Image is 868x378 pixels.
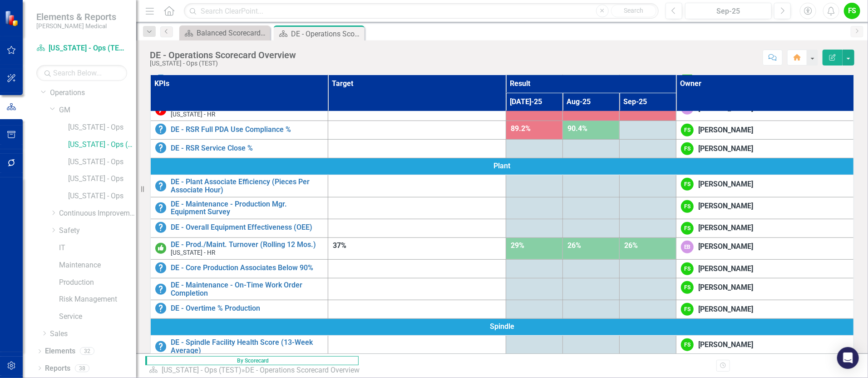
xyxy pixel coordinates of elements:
[681,142,694,155] div: FS
[150,175,328,197] td: Double-Click to Edit Right Click for Context Menu
[182,27,268,39] a: Balanced Scorecard Welcome Page
[145,356,359,365] span: By Scorecard
[36,43,127,54] a: [US_STATE] - Ops (TEST)
[688,6,769,17] div: Sep-25
[567,124,587,133] span: 90.4%
[681,262,694,275] div: FS
[75,364,89,372] div: 38
[698,179,753,190] div: [PERSON_NAME]
[68,191,136,202] a: [US_STATE] - Ops
[59,260,136,271] a: Maintenance
[150,336,328,358] td: Double-Click to Edit Right Click for Context Menu
[567,241,581,250] span: 26%
[698,304,753,315] div: [PERSON_NAME]
[681,124,694,136] div: FS
[50,88,136,98] a: Operations
[155,124,166,135] img: No Information
[155,222,166,233] img: No Information
[4,10,20,26] img: ClearPoint Strategy
[681,241,694,253] div: EB
[676,278,854,300] td: Double-Click to Edit
[698,242,753,252] div: [PERSON_NAME]
[681,178,694,191] div: FS
[150,319,854,336] td: Double-Click to Edit
[150,50,296,60] div: DE - Operations Scorecard Overview
[676,219,854,237] td: Double-Click to Edit
[155,341,166,352] img: No Information
[676,175,854,197] td: Double-Click to Edit
[171,223,323,232] a: DE - Overall Equipment Effectiveness (OEE)
[624,241,638,250] span: 26%
[59,208,136,219] a: Continuous Improvement
[624,7,643,14] span: Search
[171,281,323,297] a: DE - Maintenance - On-Time Work Order Completion
[333,241,346,250] span: 37%
[45,363,70,374] a: Reports
[150,259,328,278] td: Double-Click to Edit Right Click for Context Menu
[155,142,166,153] img: No Information
[171,126,323,134] a: DE - RSR Full PDA Use Compliance %
[155,262,166,273] img: No Information
[68,140,136,150] a: [US_STATE] - Ops (TEST)
[155,181,166,192] img: No Information
[155,202,166,213] img: No Information
[45,346,75,357] a: Elements
[676,140,854,158] td: Double-Click to Edit
[36,11,116,22] span: Elements & Reports
[150,197,328,219] td: Double-Click to Edit Right Click for Context Menu
[511,241,524,250] span: 29%
[676,197,854,219] td: Double-Click to Edit
[59,105,136,116] a: GM
[171,249,215,256] span: [US_STATE] - HR
[155,284,166,295] img: No Information
[698,340,753,350] div: [PERSON_NAME]
[36,65,127,81] input: Search Below...
[291,28,362,40] div: DE - Operations Scorecard Overview
[676,259,854,278] td: Double-Click to Edit
[59,294,136,305] a: Risk Management
[171,264,323,272] a: DE - Core Production Associates Below 90%
[681,281,694,294] div: FS
[59,312,136,322] a: Service
[68,122,136,133] a: [US_STATE] - Ops
[698,125,753,136] div: [PERSON_NAME]
[68,157,136,167] a: [US_STATE] - Ops
[59,226,136,236] a: Safety
[155,243,166,254] img: On or Above Target
[50,329,136,339] a: Sales
[681,338,694,351] div: FS
[155,322,849,332] span: Spindle
[80,348,94,355] div: 32
[171,111,215,118] span: [US_STATE] - HR
[59,277,136,288] a: Production
[681,303,694,316] div: FS
[171,338,323,354] a: DE - Spindle Facility Health Score (13-Week Average)
[698,201,753,212] div: [PERSON_NAME]
[844,3,860,19] button: FS
[184,3,659,19] input: Search ClearPoint...
[171,178,323,194] a: DE - Plant Associate Efficiency (Pieces Per Associate Hour)
[197,27,268,39] div: Balanced Scorecard Welcome Page
[171,241,323,249] a: DE - Prod./Maint. Turnover (Rolling 12 Mos.)
[681,222,694,235] div: FS
[155,161,849,171] span: Plant
[698,144,753,154] div: [PERSON_NAME]
[676,336,854,358] td: Double-Click to Edit
[150,219,328,237] td: Double-Click to Edit Right Click for Context Menu
[698,264,753,274] div: [PERSON_NAME]
[837,347,859,369] div: Open Intercom Messenger
[155,303,166,314] img: No Information
[149,365,363,376] div: »
[162,366,242,374] a: [US_STATE] - Ops (TEST)
[685,3,772,19] button: Sep-25
[150,60,296,67] div: [US_STATE] - Ops (TEST)
[150,140,328,158] td: Double-Click to Edit Right Click for Context Menu
[150,121,328,140] td: Double-Click to Edit Right Click for Context Menu
[698,223,753,233] div: [PERSON_NAME]
[511,124,531,133] span: 89.2%
[150,278,328,300] td: Double-Click to Edit Right Click for Context Menu
[171,304,323,312] a: DE - Overtime % Production
[611,5,656,17] button: Search
[676,121,854,140] td: Double-Click to Edit
[150,158,854,175] td: Double-Click to Edit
